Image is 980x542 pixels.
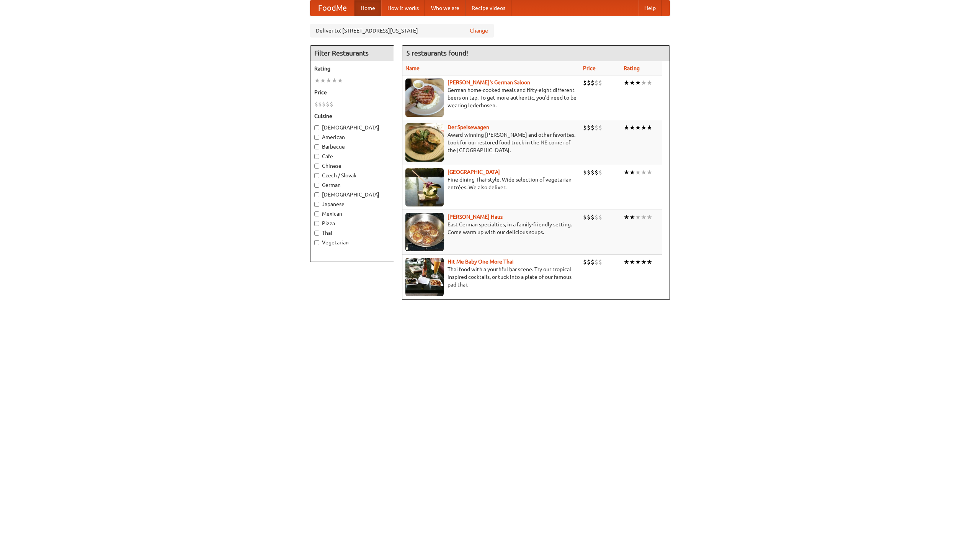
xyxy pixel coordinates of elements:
li: $ [595,123,598,132]
li: $ [330,100,333,108]
li: ★ [337,76,343,85]
li: $ [598,168,602,177]
li: $ [587,123,591,132]
li: ★ [635,123,641,132]
ng-pluralize: 5 restaurants found! [406,49,468,57]
li: $ [598,213,602,221]
input: American [314,135,319,140]
label: [DEMOGRAPHIC_DATA] [314,124,390,131]
a: FoodMe [310,0,354,16]
label: Thai [314,229,390,237]
li: ★ [629,123,635,132]
li: $ [583,79,587,87]
img: babythai.jpg [405,258,444,296]
a: How it works [381,0,425,16]
input: Cafe [314,154,319,159]
label: German [314,181,390,189]
input: Thai [314,231,319,236]
li: $ [598,258,602,266]
h5: Rating [314,65,390,72]
input: Barbecue [314,144,319,149]
a: Hit Me Baby One More Thai [448,259,514,265]
h4: Filter Restaurants [310,46,394,61]
img: speisewagen.jpg [405,123,444,162]
li: ★ [635,213,641,221]
input: Chinese [314,164,319,169]
p: Thai food with a youthful bar scene. Try our tropical inspired cocktails, or tuck into a plate of... [405,265,577,288]
li: $ [598,79,602,87]
li: $ [314,100,318,108]
input: [DEMOGRAPHIC_DATA] [314,125,319,130]
li: ★ [320,76,326,85]
label: Pizza [314,219,390,227]
input: Japanese [314,202,319,207]
label: Chinese [314,162,390,170]
li: ★ [647,258,652,266]
p: Award-winning [PERSON_NAME] and other favorites. Look for our restored food truck in the NE corne... [405,131,577,154]
h5: Price [314,88,390,96]
li: $ [595,213,598,221]
li: ★ [641,213,647,221]
li: $ [583,123,587,132]
h5: Cuisine [314,112,390,120]
a: [PERSON_NAME] Haus [448,214,503,220]
li: ★ [641,79,647,87]
a: Home [354,0,381,16]
li: ★ [326,76,332,85]
a: Who we are [425,0,465,16]
input: German [314,183,319,188]
li: ★ [314,76,320,85]
li: ★ [641,258,647,266]
li: $ [595,79,598,87]
img: esthers.jpg [405,79,444,117]
a: Help [638,0,662,16]
input: [DEMOGRAPHIC_DATA] [314,192,319,197]
li: $ [587,168,591,177]
li: ★ [635,168,641,177]
li: ★ [624,168,629,177]
a: Price [583,65,596,71]
label: Vegetarian [314,239,390,246]
li: ★ [629,79,635,87]
li: ★ [629,258,635,266]
li: $ [595,168,598,177]
a: Change [470,27,488,34]
a: Der Speisewagen [448,124,489,130]
label: Cafe [314,152,390,160]
input: Mexican [314,211,319,216]
label: Mexican [314,210,390,218]
li: ★ [624,123,629,132]
li: ★ [641,123,647,132]
li: $ [583,213,587,221]
a: [PERSON_NAME]'s German Saloon [448,79,530,85]
a: [GEOGRAPHIC_DATA] [448,169,500,175]
a: Rating [624,65,640,71]
li: ★ [647,213,652,221]
label: [DEMOGRAPHIC_DATA] [314,191,390,198]
li: $ [587,213,591,221]
li: ★ [624,258,629,266]
label: American [314,133,390,141]
li: $ [583,168,587,177]
li: $ [587,258,591,266]
label: Czech / Slovak [314,172,390,179]
div: Deliver to: [STREET_ADDRESS][US_STATE] [310,24,494,38]
li: ★ [624,79,629,87]
li: ★ [332,76,337,85]
input: Vegetarian [314,240,319,245]
img: kohlhaus.jpg [405,213,444,251]
li: $ [591,213,595,221]
li: $ [595,258,598,266]
li: ★ [647,168,652,177]
a: Recipe videos [465,0,511,16]
li: $ [583,258,587,266]
li: $ [322,100,326,108]
li: $ [591,79,595,87]
li: $ [591,258,595,266]
input: Czech / Slovak [314,173,319,178]
label: Barbecue [314,143,390,151]
p: German home-cooked meals and fifty-eight different beers on tap. To get more authentic, you'd nee... [405,86,577,109]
